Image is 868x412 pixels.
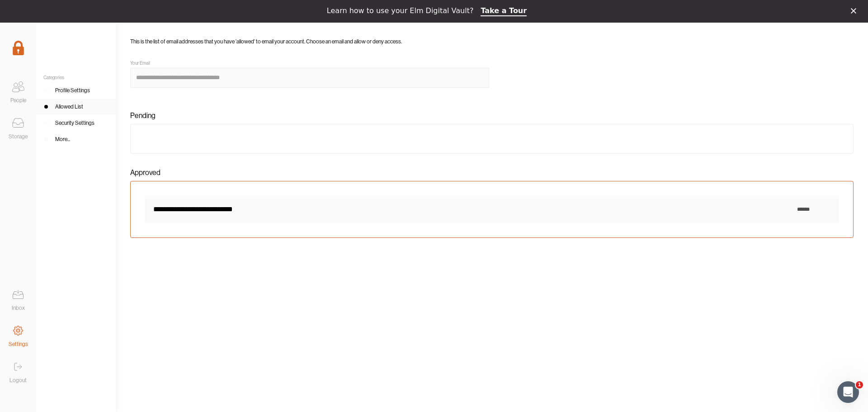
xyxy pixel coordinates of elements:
[36,99,116,115] a: Allowed List
[130,61,150,66] div: Your Email
[55,135,70,144] div: More...
[851,8,860,14] div: Close
[837,381,859,403] iframe: Intercom live chat
[9,340,28,349] div: Settings
[481,6,527,16] a: Take a Tour
[36,75,116,81] div: Categories
[130,168,854,177] div: Approved
[55,86,90,95] div: Profile Settings
[856,381,863,388] span: 1
[36,82,116,99] a: Profile Settings
[10,96,26,105] div: People
[9,132,28,141] div: Storage
[130,37,854,46] div: This is the list of email addresses that you have 'allowed' to email your account. Choose an emai...
[9,376,27,385] div: Logout
[130,111,854,120] div: Pending
[55,118,94,128] div: Security Settings
[327,6,474,15] div: Learn how to use your Elm Digital Vault?
[36,131,116,147] a: More...
[12,303,25,313] div: Inbox
[55,102,83,111] div: Allowed List
[36,115,116,131] a: Security Settings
